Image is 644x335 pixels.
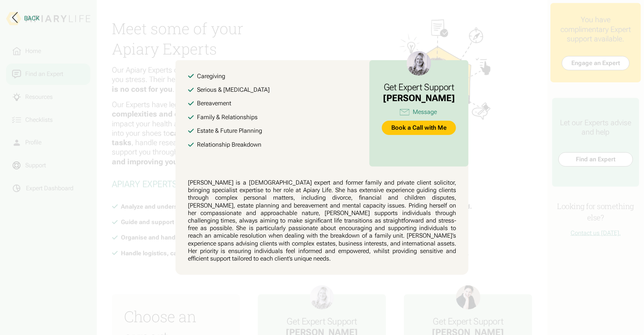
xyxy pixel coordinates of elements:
[383,92,455,104] div: [PERSON_NAME]
[382,121,456,135] a: Book a Call with Me
[413,108,437,116] div: Message
[12,12,39,25] button: Back
[197,127,262,135] div: Estate & Future Planning
[197,141,261,149] div: Relationship Breakdown
[382,107,456,117] a: Message
[383,82,455,92] h3: Get Expert Support
[197,73,225,80] div: Caregiving
[197,100,231,107] div: Bereavement
[24,15,40,22] div: Back
[197,86,270,94] div: Serious & [MEDICAL_DATA]
[197,114,258,121] div: Family & Relationships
